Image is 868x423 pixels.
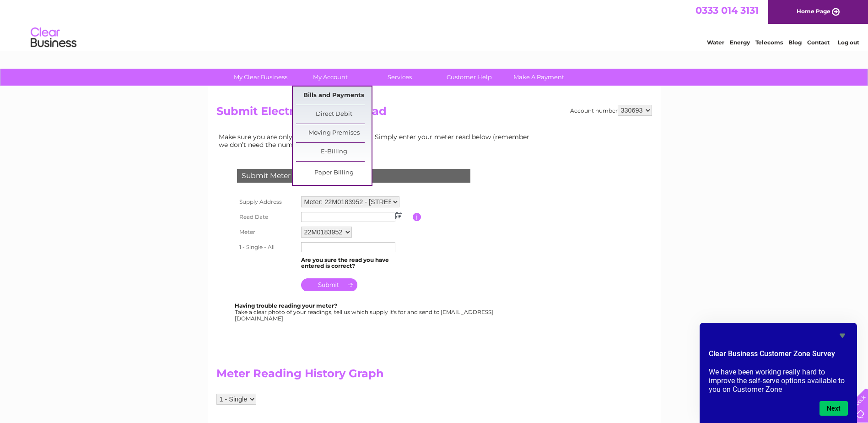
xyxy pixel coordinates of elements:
div: Clear Business Customer Zone Survey [709,330,848,416]
a: My Account [292,69,368,86]
a: Moving Premises [296,124,372,142]
button: Hide survey [837,330,848,341]
a: Paper Billing [296,164,372,182]
input: Submit [301,278,357,291]
a: Energy [730,39,750,46]
p: We have been working really hard to improve the self-serve options available to you on Customer Zone [709,368,848,394]
th: 1 - Single - All [235,240,299,255]
a: E-Billing [296,143,372,161]
a: Telecoms [755,39,783,46]
a: Services [362,69,437,86]
a: My Clear Business [223,69,298,86]
td: Make sure you are only paying for what you use. Simply enter your meter read below (remember we d... [216,131,537,150]
img: logo.png [30,24,77,52]
b: Having trouble reading your meter? [235,302,337,309]
th: Meter [235,224,299,240]
div: Clear Business is a trading name of Verastar Limited (registered in [GEOGRAPHIC_DATA] No. 3667643... [218,5,651,44]
h2: Meter Reading History Graph [216,367,537,385]
a: Customer Help [431,69,507,86]
img: ... [395,212,402,219]
a: Water [707,39,724,46]
a: Contact [807,39,830,46]
a: Log out [838,39,859,46]
a: Make A Payment [501,69,577,86]
a: 0333 014 3131 [695,5,759,16]
th: Read Date [235,210,299,224]
h2: Clear Business Customer Zone Survey [709,348,848,364]
div: Submit Meter Read [237,169,470,183]
div: Take a clear photo of your readings, tell us which supply it's for and send to [EMAIL_ADDRESS][DO... [235,303,495,321]
button: Next question [819,401,848,416]
h2: Submit Electricity Meter Read [216,105,652,122]
a: Bills and Payments [296,87,372,105]
input: Information [413,213,421,221]
a: Blog [788,39,802,46]
a: Direct Debit [296,105,372,124]
th: Supply Address [235,194,299,210]
td: Are you sure the read you have entered is correct? [299,255,413,272]
div: Account number [570,105,652,116]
